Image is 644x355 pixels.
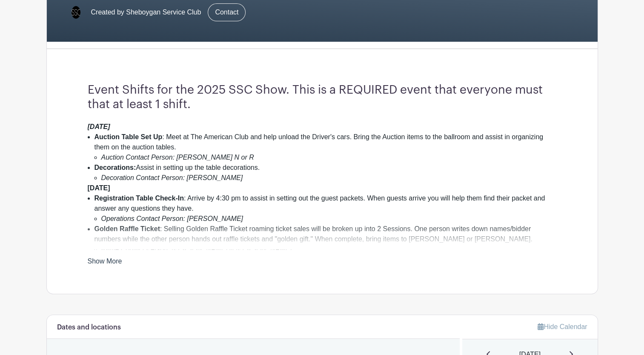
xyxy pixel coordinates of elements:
h3: Event Shifts for the 2025 SSC Show. This is a REQUIRED event that everyone must that at least 1 s... [88,83,557,112]
a: Hide Calendar [538,323,587,330]
li: : Arrive by 4:30 pm to assist in setting out the guest packets. When guests arrive you will help ... [94,193,557,224]
a: Contact [208,3,246,21]
em: Auction Contact Person: [PERSON_NAME] N or R [101,154,254,161]
strong: Auction Table Set Up [94,133,163,140]
li: Assist in setting up the table decorations. [94,163,557,183]
strong: [DATE] [88,184,110,192]
li: : Meet at The American Club and help unload the Driver's cars. Bring the Auction items to the bal... [94,132,557,163]
a: Show More [88,258,122,268]
h6: Dates and locations [57,324,121,332]
strong: Decorations: [94,164,136,171]
strong: Golden Raffle Ticket [94,225,160,232]
em: Raffle Contact Person: [PERSON_NAME] & [PERSON_NAME] [101,246,292,253]
strong: Registration Table Check-In [94,195,184,202]
em: [DATE] [88,123,110,130]
em: Operations Contact Person: [PERSON_NAME] [101,215,243,222]
em: Decoration Contact Person: [PERSON_NAME] [101,174,243,181]
li: : Selling Golden Raffle Ticket roaming ticket sales will be broken up into 2 Sessions. One person... [94,224,557,255]
img: SSC%20Circle%20Logo%20(1).png [67,4,84,21]
span: Created by Sheboygan Service Club [91,7,201,17]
